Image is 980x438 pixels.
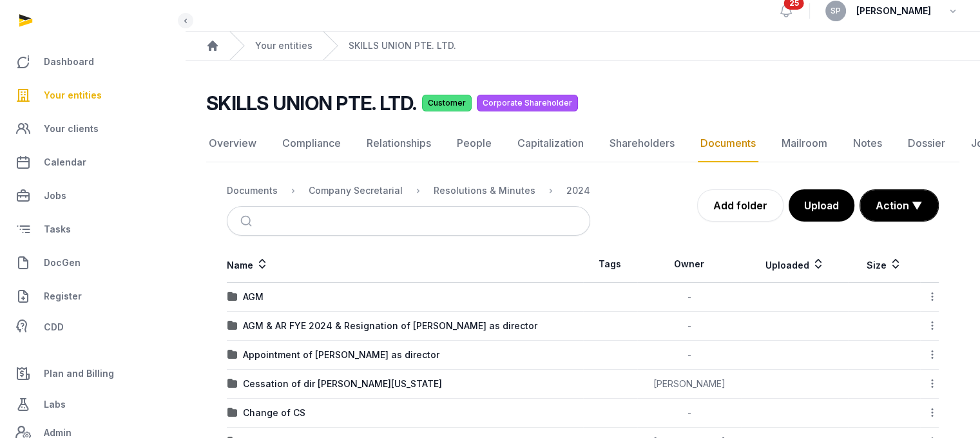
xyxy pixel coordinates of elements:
[227,292,238,302] img: folder.svg
[779,125,830,162] a: Mailroom
[227,350,238,360] img: folder.svg
[422,95,472,111] span: Customer
[243,319,537,332] div: AGM & AR FYE 2024 & Resignation of [PERSON_NAME] as director
[364,125,434,162] a: Relationships
[10,281,175,312] a: Register
[44,319,64,335] span: CDD
[227,175,590,206] nav: Breadcrumb
[44,366,114,381] span: Plan and Billing
[848,246,920,283] th: Size
[44,88,102,103] span: Your entities
[637,312,742,341] td: -
[186,32,980,61] nav: Breadcrumb
[349,39,456,52] a: SKILLS UNION PTE. LTD.
[10,46,175,77] a: Dashboard
[789,189,854,222] button: Upload
[637,370,742,399] td: [PERSON_NAME]
[637,341,742,370] td: -
[44,222,71,237] span: Tasks
[566,184,590,197] div: 2024
[860,190,938,221] button: Action ▼
[637,399,742,428] td: -
[227,408,238,418] img: folder.svg
[742,246,848,283] th: Uploaded
[280,125,343,162] a: Compliance
[825,1,846,21] button: SP
[698,125,758,162] a: Documents
[10,113,175,144] a: Your clients
[637,246,742,283] th: Owner
[255,39,312,52] a: Your entities
[44,188,66,204] span: Jobs
[233,207,263,235] button: Submit
[10,214,175,245] a: Tasks
[44,289,82,304] span: Register
[856,3,931,19] span: [PERSON_NAME]
[10,358,175,389] a: Plan and Billing
[607,125,677,162] a: Shareholders
[831,7,841,15] span: SP
[206,125,959,162] nav: Tabs
[10,147,175,178] a: Calendar
[454,125,494,162] a: People
[10,314,175,340] a: CDD
[44,54,94,70] span: Dashboard
[515,125,586,162] a: Capitalization
[227,246,583,283] th: Name
[227,184,278,197] div: Documents
[10,80,175,111] a: Your entities
[434,184,535,197] div: Resolutions & Minutes
[44,397,66,412] span: Labs
[477,95,578,111] span: Corporate Shareholder
[227,321,238,331] img: folder.svg
[44,155,86,170] span: Calendar
[206,125,259,162] a: Overview
[243,406,305,419] div: Change of CS
[10,389,175,420] a: Labs
[905,125,948,162] a: Dossier
[44,255,81,271] span: DocGen
[637,283,742,312] td: -
[243,377,442,390] div: Cessation of dir [PERSON_NAME][US_STATE]
[850,125,885,162] a: Notes
[243,348,439,361] div: Appointment of [PERSON_NAME] as director
[583,246,637,283] th: Tags
[697,189,783,222] a: Add folder
[10,180,175,211] a: Jobs
[243,290,264,303] div: AGM
[10,247,175,278] a: DocGen
[309,184,403,197] div: Company Secretarial
[206,91,417,115] h2: SKILLS UNION PTE. LTD.
[44,121,99,137] span: Your clients
[227,379,238,389] img: folder.svg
